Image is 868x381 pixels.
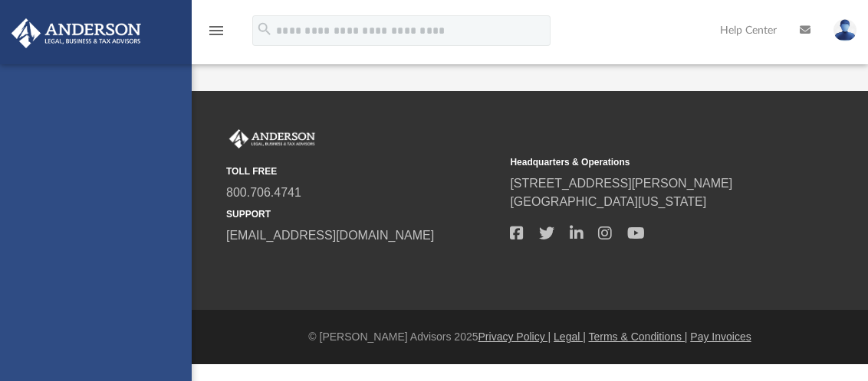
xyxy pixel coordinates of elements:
a: [GEOGRAPHIC_DATA][US_STATE] [510,195,706,208]
i: search [256,21,273,37]
img: Anderson Advisors Platinum Portal [226,129,318,149]
a: 800.706.4741 [226,186,301,199]
a: menu [207,29,225,40]
a: Privacy Policy | [478,331,551,343]
div: © [PERSON_NAME] Advisors 2025 [192,329,868,345]
a: [STREET_ADDRESS][PERSON_NAME] [510,177,732,190]
small: SUPPORT [226,207,499,221]
a: Terms & Conditions | [589,331,688,343]
a: [EMAIL_ADDRESS][DOMAIN_NAME] [226,229,434,242]
small: TOLL FREE [226,164,499,178]
i: menu [207,21,225,40]
img: Anderson Advisors Platinum Portal [7,18,146,48]
small: Headquarters & Operations [510,155,783,169]
a: Pay Invoices [690,331,751,343]
img: User Pic [833,19,856,41]
a: Legal | [554,331,586,343]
